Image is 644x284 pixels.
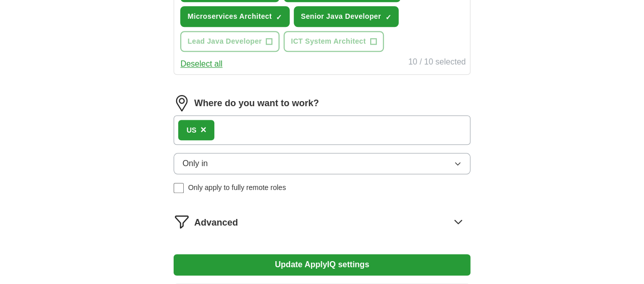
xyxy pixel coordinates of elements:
button: Update ApplyIQ settings [174,254,470,275]
span: Lead Java Developer [187,36,262,47]
span: ✓ [385,13,391,21]
span: × [201,124,207,135]
button: Microservices Architect✓ [180,6,290,27]
img: filter [174,213,190,230]
span: ICT System Architect [291,36,366,47]
span: Advanced [194,216,238,230]
div: 10 / 10 selected [408,56,466,70]
button: Only in [174,153,470,174]
button: Deselect all [180,58,222,70]
span: Microservices Architect [187,11,272,22]
button: Lead Java Developer [180,31,279,52]
label: Where do you want to work? [194,97,319,110]
button: Senior Java Developer✓ [294,6,399,27]
span: Only apply to fully remote roles [188,182,286,193]
span: Only in [182,157,208,170]
img: location.png [174,95,190,111]
button: × [201,122,207,138]
button: ICT System Architect [284,31,383,52]
input: Only apply to fully remote roles [174,183,184,193]
span: ✓ [276,13,282,21]
div: US [186,125,196,136]
span: Senior Java Developer [301,11,381,22]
